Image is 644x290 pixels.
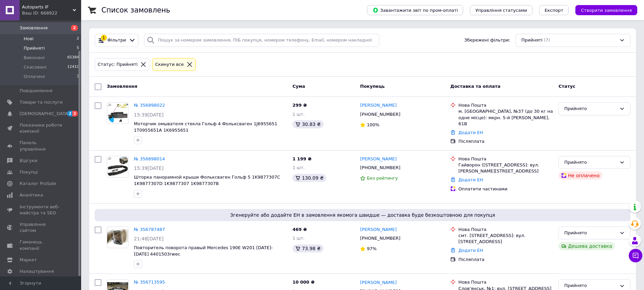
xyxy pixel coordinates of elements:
[475,8,527,13] span: Управління статусами
[101,35,107,41] div: 1
[134,156,165,161] a: № 356898014
[22,4,73,10] span: Autoparts IF
[20,192,43,198] span: Аналітика
[20,111,70,117] span: [DEMOGRAPHIC_DATA]
[367,246,377,251] span: 97%
[360,165,400,170] span: [PHONE_NUMBER]
[558,84,575,89] span: Статус
[544,37,550,43] span: (7)
[20,122,63,134] span: Показники роботи компанії
[292,156,311,161] span: 1 199 ₴
[373,7,458,13] span: Завантажити звіт по пром-оплаті
[564,105,617,112] div: Прийнято
[581,8,632,13] span: Створити замовлення
[575,5,637,15] button: Створити замовлення
[134,121,277,133] a: Моторчик омывателя стекла Гольф 4 Фольксваген 1J6955651 1T0955651A 1K6955651
[292,236,305,241] span: 1 шт.
[458,130,483,135] a: Додати ЕН
[521,37,542,44] span: Прийняті
[154,61,185,68] div: Cкинути все
[144,34,379,47] input: Пошук за номером замовлення, ПІБ покупця, номером телефону, Email, номером накладної
[67,55,79,61] span: 65384
[558,242,615,250] div: Дешева доставка
[24,45,45,51] span: Прийняті
[77,45,79,51] span: 5
[77,36,79,42] span: 2
[292,103,307,108] span: 299 ₴
[20,204,63,216] span: Інструменти веб-майстра та SEO
[20,25,48,31] span: Замовлення
[20,88,52,94] span: Повідомлення
[292,84,305,89] span: Cума
[134,280,165,285] a: № 356713595
[24,74,45,80] span: Оплачені
[134,236,164,241] span: 21:48[DATE]
[367,122,379,127] span: 100%
[292,227,307,232] span: 469 ₴
[545,8,564,13] span: Експорт
[629,249,642,262] button: Чат з покупцем
[458,162,553,174] div: Гайворон ([STREET_ADDRESS]: вул. [PERSON_NAME][STREET_ADDRESS]
[458,156,553,162] div: Нова Пошта
[360,102,397,109] a: [PERSON_NAME]
[360,236,400,241] span: [PHONE_NUMBER]
[24,55,45,61] span: Виконані
[564,230,617,237] div: Прийнято
[71,25,78,31] span: 2
[564,159,617,166] div: Прийнято
[360,227,397,233] a: [PERSON_NAME]
[20,99,63,105] span: Товари та послуги
[72,111,78,116] span: 2
[360,280,397,286] a: [PERSON_NAME]
[67,111,73,116] span: 2
[292,174,326,182] div: 130.09 ₴
[20,268,54,274] span: Налаштування
[20,181,56,187] span: Каталог ProSale
[458,102,553,108] div: Нова Пошта
[134,227,165,232] a: № 356787487
[360,84,385,89] span: Покупець
[134,103,165,108] a: № 356898022
[22,10,81,16] div: Ваш ID: 668922
[292,112,305,117] span: 1 шт.
[24,64,47,70] span: Скасовані
[107,84,137,89] span: Замовлення
[458,227,553,233] div: Нова Пошта
[108,37,126,44] span: Фільтри
[292,244,323,253] div: 73.98 ₴
[97,212,628,218] span: Згенеруйте або додайте ЕН в замовлення якомога швидше — доставка буде безкоштовною для покупця
[558,172,602,180] div: Не оплачено
[458,177,483,182] a: Додати ЕН
[564,282,617,289] div: Прийнято
[360,156,397,162] a: [PERSON_NAME]
[101,6,170,14] h1: Список замовлень
[292,165,305,170] span: 1 шт.
[20,169,38,175] span: Покупці
[20,239,63,251] span: Гаманець компанії
[458,257,553,263] div: Післяплата
[20,140,63,152] span: Панель управління
[464,37,510,44] span: Збережені фільтри:
[107,103,128,124] img: Фото товару
[107,102,128,124] a: Фото товару
[458,186,553,192] div: Оплатити частинами
[77,74,79,80] span: 3
[20,221,63,234] span: Управління сайтом
[134,245,273,257] a: Повторитель поворота правый Mercedes 190E W201 [DATE]-[DATE] 4401503rwec
[569,7,637,12] a: Створити замовлення
[292,280,314,285] span: 10 000 ₴
[367,5,463,15] button: Завантажити звіт по пром-оплаті
[470,5,532,15] button: Управління статусами
[20,158,37,164] span: Відгуки
[458,108,553,127] div: м. [GEOGRAPHIC_DATA], №37 (до 30 кг на одне місце): мкрн. 5-й [PERSON_NAME], 61В
[450,84,500,89] span: Доставка та оплата
[458,138,553,144] div: Післяплата
[134,175,280,186] a: Шторка панорамной крыши Фольксваген Гольф 5 1K9877307C 1K9877307D 1K9877307 1K9877307B
[24,36,33,42] span: Нові
[107,227,128,248] a: Фото товару
[292,120,323,128] div: 30.83 ₴
[96,61,139,68] div: Статус: Прийняті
